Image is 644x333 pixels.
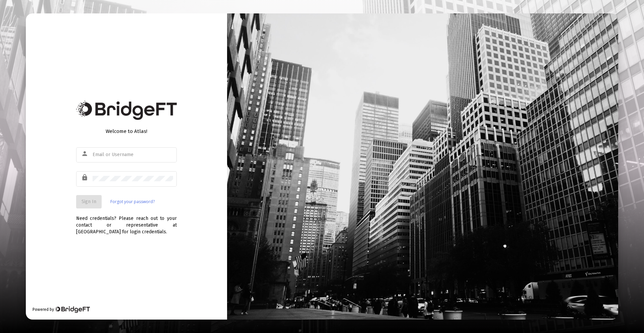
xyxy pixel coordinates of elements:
[76,128,177,135] div: Welcome to Atlas!
[110,198,155,205] a: Forgot your password?
[76,101,177,120] img: Bridge Financial Technology Logo
[93,152,173,157] input: Email or Username
[81,150,89,158] mat-icon: person
[76,195,102,208] button: Sign In
[33,306,90,313] div: Powered by
[82,199,96,204] span: Sign In
[76,208,177,235] div: Need credentials? Please reach out to your contact or representative at [GEOGRAPHIC_DATA] for log...
[55,306,90,313] img: Bridge Financial Technology Logo
[81,174,89,182] mat-icon: lock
